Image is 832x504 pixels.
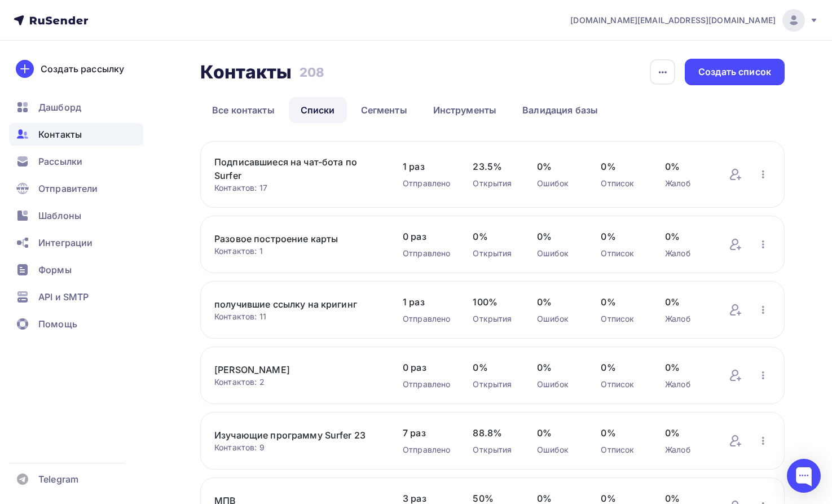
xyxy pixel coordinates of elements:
div: Создать рассылку [41,62,124,76]
div: Контактов: 1 [214,246,380,257]
span: [DOMAIN_NAME][EMAIL_ADDRESS][DOMAIN_NAME] [570,15,776,26]
a: Все контакты [200,97,287,123]
a: Изучающие программу Surfer 23 [214,428,380,442]
div: Ошибок [537,313,579,325]
span: 1 раз [403,160,450,173]
span: 1 раз [403,295,450,309]
div: Ошибок [537,248,579,259]
div: Отписок [601,313,642,325]
div: Ошибок [537,178,579,189]
span: 0% [665,160,707,173]
div: Жалоб [665,178,707,189]
a: Формы [9,258,143,281]
span: Контакты [38,128,82,141]
h3: 208 [300,64,324,80]
div: Контактов: 9 [214,442,380,453]
div: Отправлено [403,313,450,325]
div: Открытия [473,178,514,189]
span: 0% [601,230,642,243]
div: Жалоб [665,313,707,325]
span: 0 раз [403,361,450,374]
div: Отправлено [403,379,450,390]
a: Списки [289,97,347,123]
span: 0% [601,361,642,374]
span: 0% [601,160,642,173]
div: Жалоб [665,379,707,390]
div: Отписок [601,444,642,455]
div: Отписок [601,178,642,189]
span: Отправители [38,182,98,195]
span: 0% [537,361,579,374]
a: Дашборд [9,96,143,119]
a: Валидация базы [510,97,610,123]
div: Отправлено [403,178,450,189]
a: Сегменты [349,97,419,123]
a: Отправители [9,177,143,200]
div: Отписок [601,248,642,259]
span: 0% [665,361,707,374]
h2: Контакты [200,61,292,84]
span: Рассылки [38,155,82,168]
div: Отписок [601,379,642,390]
a: [DOMAIN_NAME][EMAIL_ADDRESS][DOMAIN_NAME] [570,9,818,32]
div: Открытия [473,379,514,390]
span: 0% [473,361,514,374]
a: Инструменты [421,97,509,123]
span: 0% [665,230,707,243]
div: Открытия [473,248,514,259]
span: Интеграции [38,236,93,249]
a: Шаблоны [9,204,143,227]
span: Дашборд [38,100,81,114]
div: Жалоб [665,444,707,455]
a: Контакты [9,123,143,146]
span: 7 раз [403,426,450,440]
span: 0% [665,426,707,440]
span: 0% [537,160,579,173]
a: [PERSON_NAME] [214,363,380,376]
div: Контактов: 17 [214,182,380,194]
span: Шаблоны [38,209,81,222]
span: 0% [537,426,579,440]
div: Ошибок [537,379,579,390]
a: получившие ссылку на кригинг [214,297,380,311]
span: Формы [38,263,72,277]
span: 0% [473,230,514,243]
div: Создать список [698,65,771,78]
span: 23.5% [473,160,514,173]
a: Подписавшиеся на чат-бота по Surfer [214,155,380,182]
span: 0 раз [403,230,450,243]
span: 0% [537,295,579,309]
div: Контактов: 11 [214,311,380,322]
div: Открытия [473,313,514,325]
span: Telegram [38,472,78,486]
span: 0% [537,230,579,243]
span: 88.8% [473,426,514,440]
div: Жалоб [665,248,707,259]
div: Отправлено [403,444,450,455]
span: 0% [601,426,642,440]
div: Отправлено [403,248,450,259]
div: Ошибок [537,444,579,455]
span: API и SMTP [38,290,89,304]
div: Контактов: 2 [214,376,380,388]
div: Открытия [473,444,514,455]
span: 0% [665,295,707,309]
span: 100% [473,295,514,309]
a: Рассылки [9,150,143,173]
span: 0% [601,295,642,309]
span: Помощь [38,317,77,331]
a: Разовое построение карты [214,232,380,246]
